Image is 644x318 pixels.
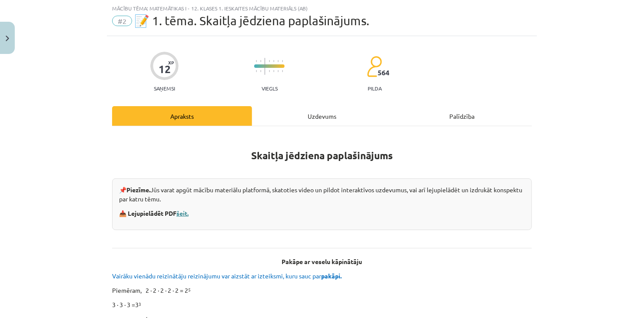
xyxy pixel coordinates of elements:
[134,13,369,28] span: 📝 1. tēma. Skaitļa jēdziena paplašinājums.
[392,106,532,126] div: Palīdzība
[139,301,141,307] sup: 3
[112,106,252,126] div: Apraksts
[256,60,257,62] img: icon-short-line-57e1e144782c952c97e751825c79c345078a6d821885a25fce030b3d8c18986b.svg
[168,60,174,65] span: XP
[188,286,191,293] sup: 5
[282,70,283,72] img: icon-short-line-57e1e144782c952c97e751825c79c345078a6d821885a25fce030b3d8c18986b.svg
[251,149,393,162] strong: Skaitļa jēdziena paplašinājums
[112,272,343,280] span: Vairāku vienādu reizinātāju reizinājumu var aizstāt ar izteiksmi, kuru sauc par
[260,60,261,62] img: icon-short-line-57e1e144782c952c97e751825c79c345078a6d821885a25fce030b3d8c18986b.svg
[321,272,342,280] b: pakāpi.
[112,16,132,26] span: #2
[150,85,179,91] p: Saņemsi
[368,85,382,91] p: pilda
[273,70,274,72] img: icon-short-line-57e1e144782c952c97e751825c79c345078a6d821885a25fce030b3d8c18986b.svg
[159,63,171,75] div: 12
[278,60,279,62] img: icon-short-line-57e1e144782c952c97e751825c79c345078a6d821885a25fce030b3d8c18986b.svg
[6,36,9,41] img: icon-close-lesson-0947bae3869378f0d4975bcd49f059093ad1ed9edebbc8119c70593378902aed.svg
[112,286,532,295] p: Piemēram, 2 ∙ 2 ∙ 2 ∙ 2 ∙ 2 = 2
[265,58,266,75] img: icon-long-line-d9ea69661e0d244f92f715978eff75569469978d946b2353a9bb055b3ed8787d.svg
[278,70,279,72] img: icon-short-line-57e1e144782c952c97e751825c79c345078a6d821885a25fce030b3d8c18986b.svg
[262,85,278,91] p: Viegls
[126,186,150,194] strong: Piezīme.
[378,69,389,77] span: 564
[367,56,382,77] img: students-c634bb4e5e11cddfef0936a35e636f08e4e9abd3cc4e673bd6f9a4125e45ecb1.svg
[252,106,392,126] div: Uzdevums
[282,60,283,62] img: icon-short-line-57e1e144782c952c97e751825c79c345078a6d821885a25fce030b3d8c18986b.svg
[273,60,274,62] img: icon-short-line-57e1e144782c952c97e751825c79c345078a6d821885a25fce030b3d8c18986b.svg
[269,60,270,62] img: icon-short-line-57e1e144782c952c97e751825c79c345078a6d821885a25fce030b3d8c18986b.svg
[176,209,189,217] a: šeit.
[260,70,261,72] img: icon-short-line-57e1e144782c952c97e751825c79c345078a6d821885a25fce030b3d8c18986b.svg
[282,258,362,265] b: Pakāpe ar veselu kāpinātāju
[119,185,525,204] p: 📌 Jūs varat apgūt mācību materiālu platformā, skatoties video un pildot interaktīvos uzdevumus, v...
[112,300,532,309] p: 3 ∙ 3 ∙ 3 =3
[269,70,270,72] img: icon-short-line-57e1e144782c952c97e751825c79c345078a6d821885a25fce030b3d8c18986b.svg
[112,5,532,11] div: Mācību tēma: Matemātikas i - 12. klases 1. ieskaites mācību materiāls (ab)
[119,209,190,217] strong: 📥 Lejupielādēt PDF
[256,70,257,72] img: icon-short-line-57e1e144782c952c97e751825c79c345078a6d821885a25fce030b3d8c18986b.svg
